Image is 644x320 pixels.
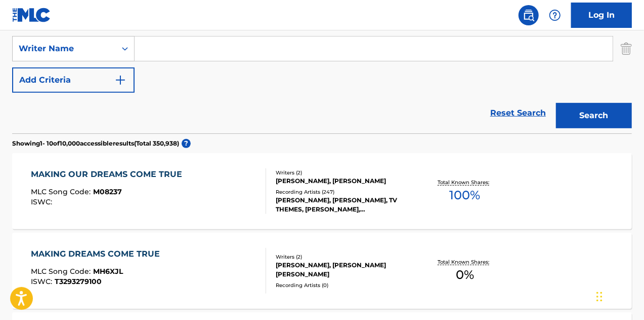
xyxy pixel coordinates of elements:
p: Total Known Shares: [438,179,492,186]
div: Writer Name [19,43,110,55]
span: 0 % [456,266,474,284]
img: help [549,9,561,21]
a: MAKING OUR DREAMS COME TRUEMLC Song Code:M08237ISWC:Writers (2)[PERSON_NAME], [PERSON_NAME]Record... [12,153,632,229]
span: M08237 [93,187,122,196]
div: Writers ( 2 ) [276,253,413,261]
iframe: Chat Widget [593,271,644,320]
div: [PERSON_NAME], [PERSON_NAME] [276,176,413,186]
span: 100 % [450,186,481,204]
button: Search [556,103,632,128]
span: ISWC : [31,277,55,286]
a: MAKING DREAMS COME TRUEMLC Song Code:MH6XJLISWC:T3293279100Writers (2)[PERSON_NAME], [PERSON_NAME... [12,233,632,309]
span: MLC Song Code : [31,267,93,276]
img: search [523,9,535,21]
span: ? [182,139,191,148]
div: Recording Artists ( 247 ) [276,188,413,196]
span: ISWC : [31,197,55,206]
a: Log In [571,3,632,28]
p: Showing 1 - 10 of 10,000 accessible results (Total 350,938 ) [12,139,179,148]
img: MLC Logo [12,8,51,22]
span: MLC Song Code : [31,187,93,196]
a: Public Search [519,5,539,25]
span: MH6XJL [93,267,123,276]
button: Add Criteria [12,67,135,93]
div: MAKING DREAMS COME TRUE [31,248,165,260]
span: T3293279100 [55,277,102,286]
div: Drag [596,281,603,312]
form: Search Form [12,5,632,133]
div: Recording Artists ( 0 ) [276,281,413,289]
div: Writers ( 2 ) [276,169,413,176]
div: Help [545,5,565,25]
p: Total Known Shares: [438,258,492,266]
a: Reset Search [485,102,551,124]
div: [PERSON_NAME], [PERSON_NAME], TV THEMES, [PERSON_NAME], [PERSON_NAME] [276,196,413,214]
img: 9d2ae6d4665cec9f34b9.svg [114,74,126,86]
div: MAKING OUR DREAMS COME TRUE [31,168,187,181]
img: Delete Criterion [621,36,632,61]
div: [PERSON_NAME], [PERSON_NAME] [PERSON_NAME] [276,261,413,279]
